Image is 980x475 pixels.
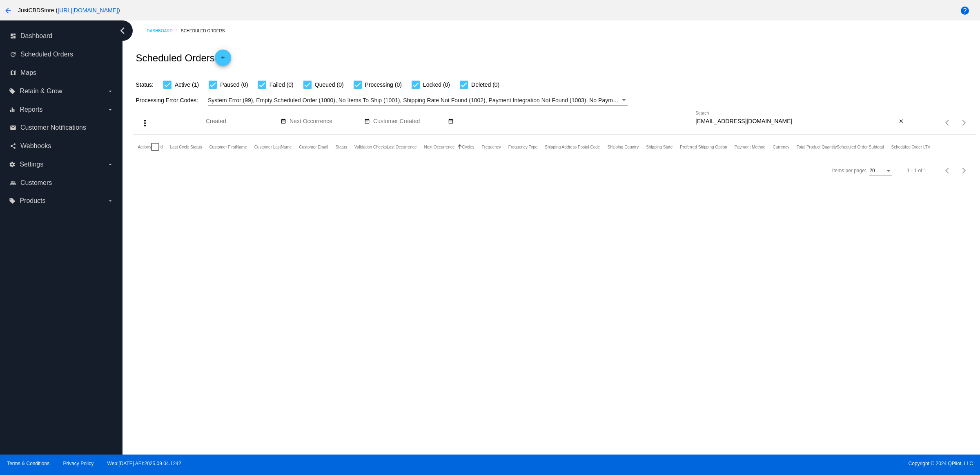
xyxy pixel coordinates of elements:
[315,80,344,90] span: Queued (0)
[365,80,402,90] span: Processing (0)
[116,24,129,37] i: chevron_left
[9,106,16,113] i: equalizer
[832,168,866,173] div: Items per page:
[373,118,447,125] input: Customer Created
[136,97,198,104] span: Processing Error Codes:
[299,144,328,149] button: Change sorting for CustomerEmail
[956,115,972,131] button: Next page
[20,69,36,77] span: Maps
[147,25,181,37] a: Dashboard
[10,143,16,149] i: share
[136,81,154,88] span: Status:
[9,198,16,204] i: local_offer
[20,51,73,58] span: Scheduled Orders
[423,80,450,90] span: Locked (0)
[10,140,114,153] a: share Webhooks
[107,161,114,168] i: arrow_drop_down
[136,50,231,66] h2: Scheduled Orders
[897,117,905,126] button: Clear
[10,51,16,58] i: update
[335,144,347,149] button: Change sorting for Status
[181,25,232,37] a: Scheduled Orders
[18,7,120,14] span: JustCBDStore ( )
[20,142,51,150] span: Webhooks
[107,198,114,204] i: arrow_drop_down
[208,95,628,106] mat-select: Filter by Processing Error Codes
[20,197,45,205] span: Products
[9,161,16,168] i: settings
[607,144,639,149] button: Change sorting for ShippingCountry
[3,6,13,16] mat-icon: arrow_back
[138,135,151,159] mat-header-cell: Actions
[206,118,279,125] input: Created
[462,144,474,149] button: Change sorting for Cycles
[773,144,789,149] button: Change sorting for CurrencyIso
[10,70,16,76] i: map
[209,144,247,149] button: Change sorting for CustomerFirstName
[10,121,114,134] a: email Customer Notifications
[254,144,292,149] button: Change sorting for CustomerLastName
[107,88,114,95] i: arrow_drop_down
[10,66,114,79] a: map Maps
[907,168,926,173] div: 1 - 1 of 1
[269,80,294,90] span: Failed (0)
[960,6,970,16] mat-icon: help
[218,55,228,65] mat-icon: add
[471,80,499,90] span: Deleted (0)
[869,168,875,173] span: 20
[898,118,904,125] mat-icon: close
[508,144,538,149] button: Change sorting for FrequencyType
[364,118,370,125] mat-icon: date_range
[10,29,114,43] a: dashboard Dashboard
[281,118,286,125] mat-icon: date_range
[695,118,897,125] input: Search
[735,144,766,149] button: Change sorting for PaymentMethod.Type
[869,168,892,174] mat-select: Items per page:
[10,180,16,186] i: people_outline
[20,32,52,40] span: Dashboard
[354,135,387,159] mat-header-cell: Validation Checks
[387,144,416,149] button: Change sorting for LastOccurrenceUtc
[20,179,52,187] span: Customers
[159,144,163,149] button: Change sorting for Id
[9,88,16,95] i: local_offer
[107,106,114,113] i: arrow_drop_down
[680,144,727,149] button: Change sorting for PreferredShippingOption
[175,80,199,90] span: Active (1)
[545,144,600,149] button: Change sorting for ShippingPostcode
[10,124,16,131] i: email
[58,7,118,14] a: [URL][DOMAIN_NAME]
[497,461,973,466] span: Copyright © 2024 QPilot, LLC
[20,88,62,95] span: Retain & Grow
[10,33,16,39] i: dashboard
[107,461,181,466] a: Web:[DATE] API:2025.09.04.1242
[20,106,42,113] span: Reports
[170,144,202,149] button: Change sorting for LastProcessingCycleId
[220,80,248,90] span: Paused (0)
[837,144,884,149] button: Change sorting for Subtotal
[956,162,972,179] button: Next page
[63,461,94,466] a: Privacy Policy
[424,144,455,149] button: Change sorting for NextOccurrenceUtc
[10,48,114,61] a: update Scheduled Orders
[891,144,931,149] button: Change sorting for LifetimeValue
[7,461,49,466] a: Terms & Conditions
[482,144,501,149] button: Change sorting for Frequency
[290,118,363,125] input: Next Occurrence
[20,161,43,168] span: Settings
[940,162,956,179] button: Previous page
[797,135,837,159] mat-header-cell: Total Product Quantity
[940,115,956,131] button: Previous page
[20,124,86,131] span: Customer Notifications
[448,118,454,125] mat-icon: date_range
[140,118,150,128] mat-icon: more_vert
[10,176,114,189] a: people_outline Customers
[646,144,673,149] button: Change sorting for ShippingState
